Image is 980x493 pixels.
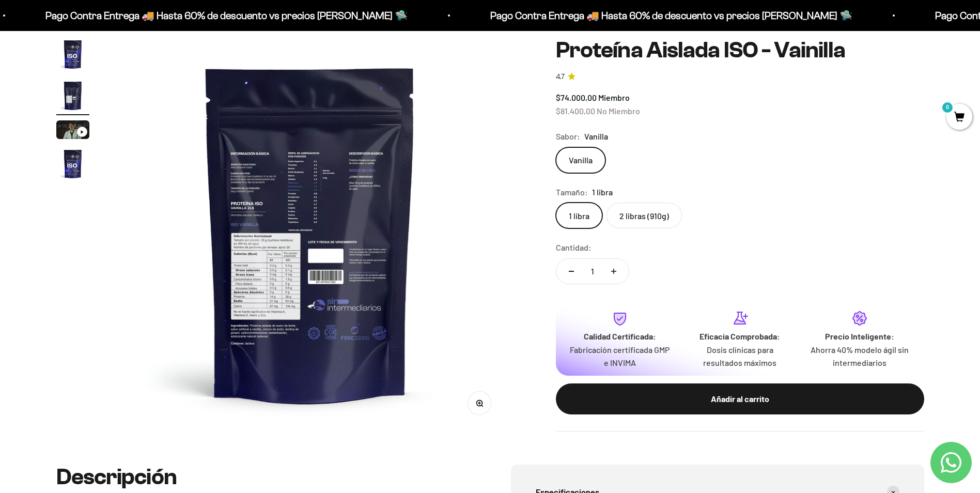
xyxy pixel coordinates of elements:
span: No Miembro [597,106,640,116]
img: Proteína Aislada ISO - Vainilla [114,38,506,430]
span: 4.7 [556,71,565,83]
div: Un mensaje de garantía de satisfacción visible. [12,100,214,118]
span: Vanilla [584,130,608,143]
button: Aumentar cantidad [599,259,629,284]
span: Miembro [598,93,630,102]
h2: Descripción [56,465,470,489]
div: Un aval de expertos o estudios clínicos en la página. [12,49,214,77]
button: Ir al artículo 1 [56,38,89,74]
button: Ir al artículo 4 [56,147,89,183]
h1: Proteína Aislada ISO - Vainilla [556,38,924,63]
span: $74.000,00 [556,93,597,102]
strong: Eficacia Comprobada: [699,331,780,341]
p: Fabricación certificada GMP e INVIMA [568,343,672,369]
img: Proteína Aislada ISO - Vainilla [56,38,89,71]
p: Ahorra 40% modelo ágil sin intermediarios [808,343,911,369]
p: Pago Contra Entrega 🚚 Hasta 60% de descuento vs precios [PERSON_NAME] 🛸 [38,7,400,24]
img: Proteína Aislada ISO - Vainilla [56,147,89,180]
a: 4.74.7 de 5.0 estrellas [556,71,924,83]
button: Ir al artículo 3 [56,120,89,142]
span: 1 libra [592,186,613,199]
button: Enviar [168,154,214,172]
p: Pago Contra Entrega 🚚 Hasta 60% de descuento vs precios [PERSON_NAME] 🛸 [483,7,845,24]
button: Ir al artículo 2 [56,79,89,115]
label: Cantidad: [556,241,592,254]
div: La confirmación de la pureza de los ingredientes. [12,121,214,149]
div: Más detalles sobre la fecha exacta de entrega. [12,80,214,98]
span: $81.400,00 [556,106,595,116]
strong: Precio Inteligente: [825,331,894,341]
button: Añadir al carrito [556,383,924,414]
p: Dosis clínicas para resultados máximos [688,343,791,369]
legend: Tamaño: [556,186,588,199]
a: 0 [946,112,972,124]
p: ¿Qué te daría la seguridad final para añadir este producto a tu carrito? [12,17,214,40]
mark: 0 [941,101,954,114]
span: Enviar [169,154,213,172]
strong: Calidad Certificada: [584,331,656,341]
button: Reducir cantidad [556,259,586,284]
img: Proteína Aislada ISO - Vainilla [56,79,89,112]
legend: Sabor: [556,130,580,143]
div: Añadir al carrito [577,392,904,406]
